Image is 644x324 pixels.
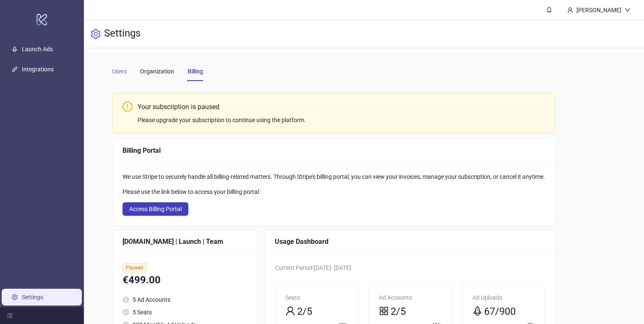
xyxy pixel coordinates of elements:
[123,309,129,316] span: check-circle
[138,102,545,112] div: Your subscription is paused
[112,67,127,76] div: Users
[285,306,295,316] span: user
[138,115,545,125] div: Please upgrade your subscription to continue using the platform.
[379,306,389,316] span: appstore
[7,313,13,319] span: menu-fold
[484,304,516,320] span: 67/900
[123,263,146,272] span: Paused
[22,66,54,73] a: Integrations
[472,293,535,302] div: Ad Uploads
[188,67,203,76] div: Billing
[123,236,247,247] div: [DOMAIN_NAME] | Launch | Team
[123,172,545,181] div: We use Stripe to securely handle all billing-related matters. Through Stripe's billing portal, yo...
[379,293,441,302] div: Ad Accounts
[123,202,188,216] button: Access Billing Portal
[285,293,348,302] div: Seats
[297,304,312,320] span: 2/5
[123,187,545,196] div: Please use the link below to access your billing portal:
[275,264,351,271] span: Current Period: [DATE] - [DATE]
[625,7,631,13] span: down
[275,236,545,247] div: Usage Dashboard
[567,7,573,13] span: user
[546,7,552,13] span: bell
[123,296,129,303] span: check-circle
[123,145,545,156] div: Billing Portal
[573,5,625,15] div: [PERSON_NAME]
[391,304,406,320] span: 2/5
[140,67,174,76] div: Organization
[472,306,482,316] span: rocket
[22,294,43,300] a: Settings
[104,27,141,41] h3: Settings
[123,102,133,112] span: exclamation-circle
[123,308,247,317] li: 5 Seats
[123,272,247,288] div: €499.00
[91,29,101,39] span: setting
[123,295,247,304] li: 5 Ad Accounts
[129,206,182,212] span: Access Billing Portal
[22,46,53,52] a: Launch Ads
